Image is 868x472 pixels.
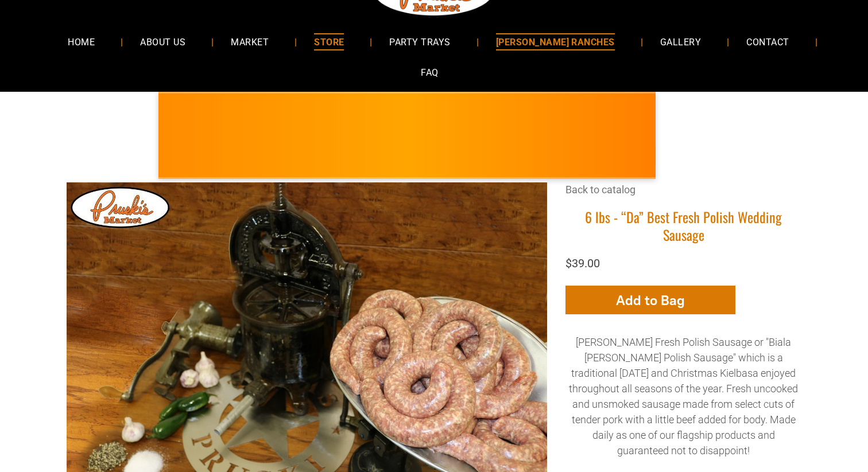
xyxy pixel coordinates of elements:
[123,26,203,57] a: ABOUT US
[565,208,801,244] h1: 6 lbs - “Da” Best Fresh Polish Wedding Sausage
[565,256,600,270] span: $39.00
[605,143,831,162] span: [PERSON_NAME] MARKET
[404,57,455,88] a: FAQ
[214,26,286,57] a: MARKET
[372,26,467,57] a: PARTY TRAYS
[565,184,635,196] a: Back to catalog
[51,26,112,57] a: HOME
[479,26,632,57] a: [PERSON_NAME] RANCHES
[616,292,685,309] span: Add to Bag
[729,26,806,57] a: CONTACT
[297,26,361,57] a: STORE
[565,182,801,208] div: Breadcrumbs
[565,286,735,314] button: Add to Bag
[565,334,801,458] p: [PERSON_NAME] Fresh Polish Sausage or "Biala [PERSON_NAME] Polish Sausage" which is a traditional...
[496,33,615,50] span: [PERSON_NAME] RANCHES
[643,26,718,57] a: GALLERY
